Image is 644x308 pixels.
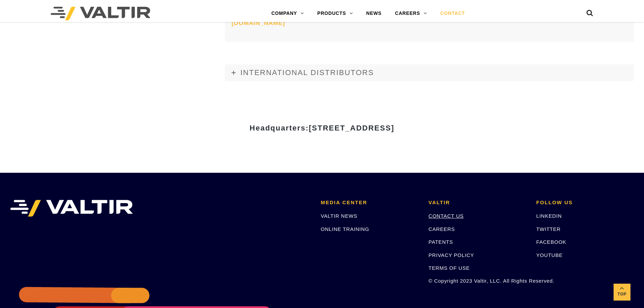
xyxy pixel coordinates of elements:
img: VALTIR [10,200,133,217]
span: [STREET_ADDRESS] [309,124,394,132]
a: NEWS [359,7,388,20]
a: YOUTUBE [536,252,563,258]
a: ONLINE TRAINING [321,226,369,232]
h2: MEDIA CENTER [321,200,419,206]
a: [DOMAIN_NAME] [232,20,285,26]
span: INTERNATIONAL DISTRIBUTORS [240,68,374,77]
a: PRIVACY POLICY [429,252,474,258]
h2: FOLLOW US [536,200,634,206]
a: VALTIR NEWS [321,213,357,219]
a: TERMS OF USE [429,265,470,271]
a: INTERNATIONAL DISTRIBUTORS [225,64,634,81]
a: Top [614,284,630,301]
a: CONTACT [433,7,472,20]
strong: Headquarters: [249,124,394,132]
a: CAREERS [429,226,455,232]
a: PATENTS [429,239,453,245]
a: COMPANY [265,7,311,20]
h2: VALTIR [429,200,526,206]
a: TWITTER [536,226,560,232]
a: PRODUCTS [311,7,360,20]
a: LINKEDIN [536,213,562,219]
a: CAREERS [388,7,434,20]
a: FACEBOOK [536,239,566,245]
img: Valtir [51,7,150,20]
p: © Copyright 2023 Valtir, LLC. All Rights Reserved. [429,277,526,285]
a: CONTACT US [429,213,464,219]
span: Top [614,290,630,298]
